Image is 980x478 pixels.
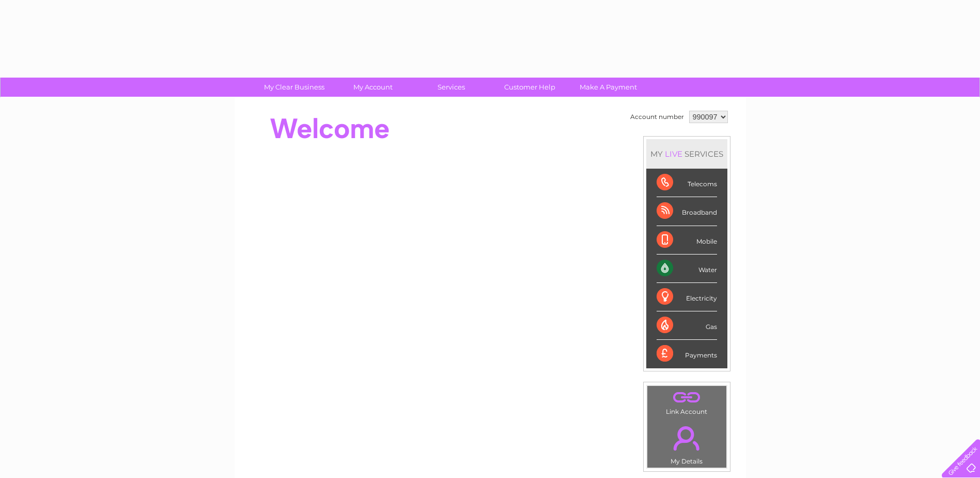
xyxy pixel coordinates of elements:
[330,78,415,97] a: My Account
[647,417,727,468] td: My Details
[657,169,717,197] div: Telecoms
[657,283,717,311] div: Electricity
[628,108,687,126] td: Account number
[657,255,717,283] div: Water
[487,78,572,97] a: Customer Help
[657,197,717,226] div: Broadband
[657,340,717,368] div: Payments
[663,149,685,159] div: LIVE
[566,78,651,97] a: Make A Payment
[650,389,724,407] a: .
[657,311,717,340] div: Gas
[646,139,727,169] div: MY SERVICES
[252,78,337,97] a: My Clear Business
[647,385,727,418] td: Link Account
[657,226,717,255] div: Mobile
[650,420,724,456] a: .
[409,78,494,97] a: Services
